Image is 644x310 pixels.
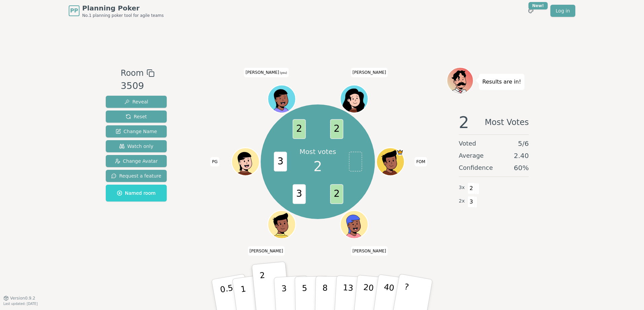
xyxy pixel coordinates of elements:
[106,96,167,108] button: Reveal
[528,2,548,9] div: New!
[459,163,493,173] span: Confidence
[396,149,404,156] span: FOM is the host
[330,119,343,139] span: 2
[82,3,164,13] span: Planning Poker
[459,151,484,160] span: Average
[330,184,343,204] span: 2
[106,111,167,123] button: Reset
[459,114,469,130] span: 2
[459,197,465,205] span: 2 x
[126,113,147,120] span: Reset
[121,79,154,93] div: 3509
[485,114,529,130] span: Most Votes
[121,67,143,79] span: Room
[482,77,521,87] p: Results are in!
[116,128,157,135] span: Change Name
[299,147,336,156] p: Most votes
[459,184,465,191] span: 3 x
[244,68,289,77] span: Click to change your name
[117,190,156,196] span: Named room
[292,119,305,139] span: 2
[70,7,78,15] span: PP
[351,246,388,256] span: Click to change your name
[274,152,287,172] span: 3
[69,3,164,18] a: PPPlanning PokerNo.1 planning poker tool for agile teams
[518,139,529,148] span: 5 / 6
[314,156,322,177] span: 2
[550,5,575,17] a: Log in
[279,71,287,74] span: (you)
[106,185,167,201] button: Named room
[468,183,475,194] span: 2
[106,140,167,152] button: Watch only
[3,296,35,301] button: Version0.9.2
[106,170,167,182] button: Request a feature
[248,246,285,256] span: Click to change your name
[119,143,154,150] span: Watch only
[106,155,167,167] button: Change Avatar
[10,296,35,301] span: Version 0.9.2
[259,271,268,307] p: 2
[415,157,427,166] span: Click to change your name
[514,163,529,173] span: 60 %
[514,151,529,160] span: 2.40
[115,158,158,164] span: Change Avatar
[82,13,164,18] span: No.1 planning poker tool for agile teams
[210,157,219,166] span: Click to change your name
[459,139,476,148] span: Voted
[525,5,537,17] button: New!
[106,125,167,137] button: Change Name
[111,173,161,179] span: Request a feature
[468,196,475,208] span: 3
[351,68,388,77] span: Click to change your name
[3,302,38,306] span: Last updated: [DATE]
[292,184,305,204] span: 3
[268,86,295,112] button: Click to change your avatar
[124,98,148,105] span: Reveal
